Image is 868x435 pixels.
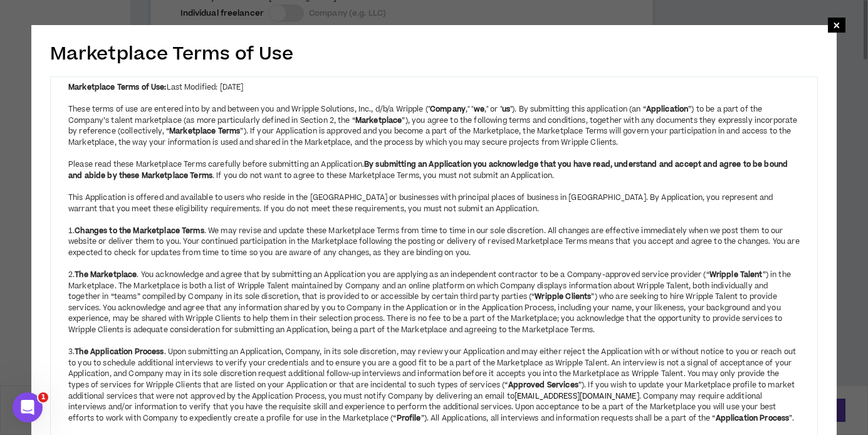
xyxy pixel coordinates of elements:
[169,126,240,137] strong: Marketplace Terms
[13,392,43,422] iframe: Intercom live chat
[355,115,402,126] strong: Marketplace
[38,392,48,402] span: 1
[75,270,137,280] strong: The Marketplace
[430,104,466,115] strong: Company
[646,104,689,115] strong: Application
[68,159,800,181] div: Please read these Marketplace Terms carefully before submitting an Application. . If you do not w...
[535,291,591,302] strong: Wripple Clients
[68,336,800,424] div: 3. . Upon submitting an Application, Company, in its sole discretion, may review your Application...
[68,104,800,148] div: These terms of use are entered into by and between you and Wripple Solutions, Inc., d/b/a Wripple...
[508,380,578,390] strong: Approved Services
[502,104,510,115] strong: us
[474,104,484,115] strong: we
[68,82,167,93] strong: Marketplace Terms of Use:
[50,41,818,67] h2: Marketplace Terms of Use
[68,259,800,336] div: 2. . You acknowledge and agree that by submitting an Application you are applying as an independe...
[68,82,800,93] div: Last Modified: [DATE]
[68,159,788,181] strong: By submitting an Application you acknowledge that you have read, understand and accept and agree ...
[397,413,421,424] strong: Profile
[68,214,800,258] div: 1. . We may revise and update these Marketplace Terms from time to time in our sole discretion. A...
[716,413,790,424] strong: Application Process
[833,18,840,33] span: ×
[75,347,164,357] strong: The Application Process
[515,391,639,402] a: [EMAIL_ADDRESS][DOMAIN_NAME]
[75,226,204,236] strong: Changes to the Marketplace Terms
[709,270,763,280] strong: Wripple Talent
[68,192,800,214] div: This Application is offered and available to users who reside in the [GEOGRAPHIC_DATA] or busines...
